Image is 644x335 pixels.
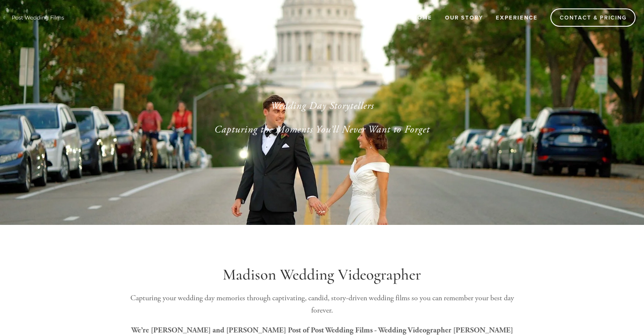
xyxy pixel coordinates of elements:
a: Home [407,11,438,25]
h1: Madison Wedding Videographer [120,266,525,284]
img: Wisconsin Wedding Videographer [8,11,68,24]
p: Wedding Day Storytellers [133,98,511,114]
p: Capturing the Moments You’ll Never Want to Forget [133,122,511,137]
p: Capturing your wedding day memories through captivating, candid, story-driven wedding films so yo... [120,292,525,317]
a: Experience [490,11,543,25]
a: Our Story [439,11,489,25]
a: Contact & Pricing [550,8,636,27]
